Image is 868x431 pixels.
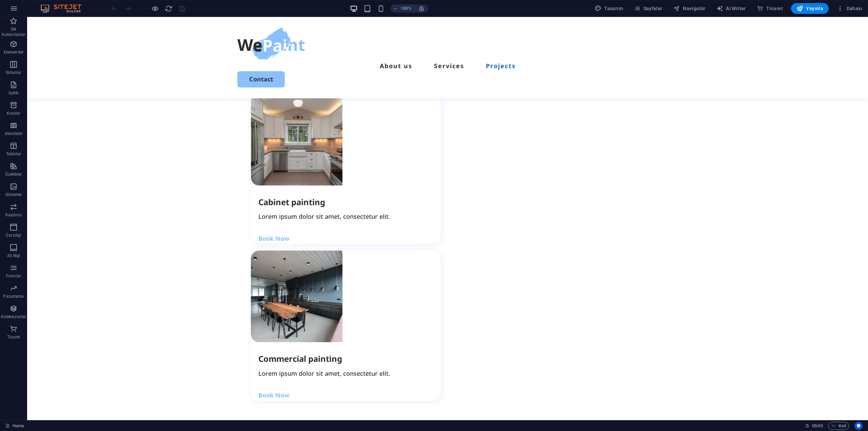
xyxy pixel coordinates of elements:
span: Tasarım [595,5,623,12]
p: Koleksiyonlar [1,314,26,319]
h6: 100% [401,4,412,13]
i: Yeniden boyutlandırmada yakınlaştırma düzeyini seçilen cihaza uyacak şekilde otomatik olarak ayarla. [418,5,425,12]
p: Tablolar [6,151,21,157]
p: Görseller [5,192,22,197]
p: Alt Bigi [7,253,20,258]
h6: Oturum süresi [805,422,823,430]
p: Elementler [4,50,23,55]
button: reload [164,4,173,13]
p: Özellikler [5,172,22,177]
p: Kaydırıcı [5,212,22,218]
button: Kod [828,422,849,430]
button: Ön izleme modundan çıkıp düzenlemeye devam etmek için buraya tıklayın [151,4,159,13]
button: Navigatör [671,3,708,14]
button: Sayfalar [631,3,665,14]
p: Formlar [6,273,21,279]
p: Sütunlar [6,70,22,75]
p: Kutular [7,111,21,116]
button: Yayınla [791,3,829,14]
button: Ticaret [754,3,786,14]
p: Pazarlama [3,294,24,299]
span: Navigatör [673,5,706,12]
button: 100% [391,4,415,13]
span: : [817,423,818,428]
p: Akordeon [5,131,23,136]
a: Seçimi iptal etmek için tıkla. Sayfaları açmak için çift tıkla [5,422,24,430]
span: Yayınla [796,5,823,12]
p: İçerik [8,90,18,96]
p: Üst bilgi [6,233,21,238]
span: Kod [831,422,846,430]
div: Tasarım (Ctrl+Alt+Y) [592,3,626,14]
i: Sayfayı yeniden yükleyin [165,5,173,13]
button: AI Writer [714,3,749,14]
span: Sayfalar [634,5,663,12]
span: Dahası [837,5,862,12]
span: Ticaret [757,5,783,12]
img: Editor Logo [39,4,90,13]
span: AI Writer [716,5,746,12]
button: Usercentrics [854,422,863,430]
p: Ticaret [7,334,20,340]
span: 00 00 [812,422,823,430]
button: Tasarım [592,3,626,14]
button: Dahası [834,3,865,14]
